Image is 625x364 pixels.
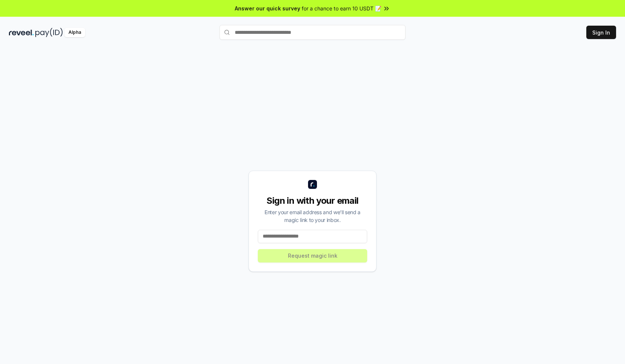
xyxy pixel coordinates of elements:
[258,208,367,224] div: Enter your email address and we’ll send a magic link to your inbox.
[586,26,616,39] button: Sign In
[258,195,367,207] div: Sign in with your email
[235,4,300,12] span: Answer our quick survey
[308,180,317,189] img: logo_small
[35,28,63,37] img: pay_id
[302,4,381,12] span: for a chance to earn 10 USDT 📝
[64,28,85,37] div: Alpha
[9,28,34,37] img: reveel_dark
